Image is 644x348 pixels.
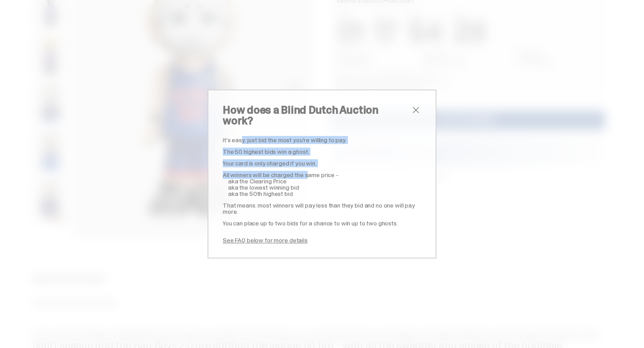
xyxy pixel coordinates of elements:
a: See FAQ below for more details [223,236,308,244]
h2: How does a Blind Dutch Auction work? [223,105,411,126]
span: aka the lowest winning bid [228,183,299,191]
span: aka the Clearing Price [228,177,287,185]
button: close [411,105,421,115]
p: Your card is only charged if you win. [223,160,421,166]
p: It's easy: just bid the most you're willing to pay. [223,137,421,143]
p: All winners will be charged the same price - [223,172,421,178]
p: The 50 highest bids win a ghost. [223,149,421,155]
p: That means: most winners will pay less than they bid and no one will pay more. [223,202,421,215]
span: aka the 50th highest bid [228,190,293,198]
p: You can place up to two bids for a chance to win up to two ghosts. [223,220,421,226]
